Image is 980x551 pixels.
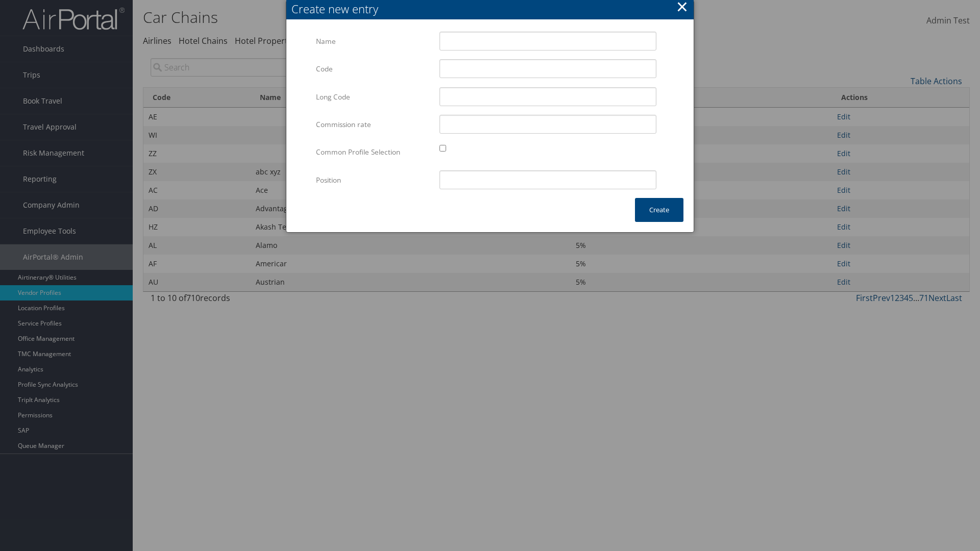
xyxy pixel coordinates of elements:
[291,1,694,17] div: Create new entry
[316,115,432,134] label: Commission rate
[316,59,432,79] label: Code
[316,170,432,190] label: Position
[635,198,683,222] button: Create
[316,87,432,107] label: Long Code
[316,142,432,162] label: Common Profile Selection
[316,32,432,51] label: Name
